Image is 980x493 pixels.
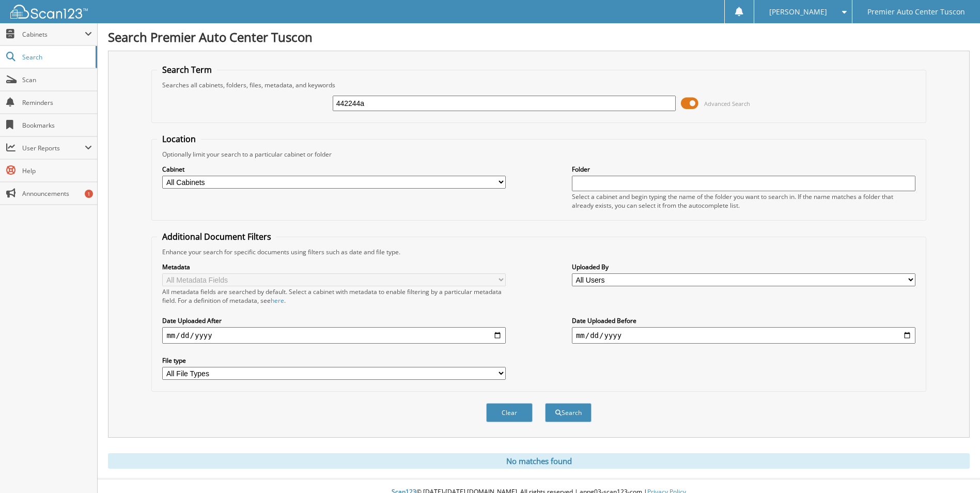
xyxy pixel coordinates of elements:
span: Bookmarks [22,121,92,130]
div: No matches found [108,453,970,469]
h1: Search Premier Auto Center Tuscon [108,28,970,45]
legend: Location [157,133,201,145]
label: Uploaded By [572,263,915,271]
span: Cabinets [22,30,85,39]
div: Select a cabinet and begin typing the name of the folder you want to search in. If the name match... [572,192,915,210]
div: All metadata fields are searched by default. Select a cabinet with metadata to enable filtering b... [162,287,506,305]
span: User Reports [22,144,85,152]
a: here [271,296,284,305]
label: Metadata [162,263,506,271]
span: Help [22,166,92,175]
span: Search [22,53,90,61]
span: Announcements [22,189,92,198]
div: 1 [85,190,93,198]
span: Premier Auto Center Tuscon [867,9,965,15]
label: Date Uploaded Before [572,316,915,325]
label: Cabinet [162,165,506,174]
div: Searches all cabinets, folders, files, metadata, and keywords [157,81,920,89]
span: Scan [22,75,92,84]
button: Clear [486,403,533,422]
span: Reminders [22,98,92,107]
img: scan123-logo-white.svg [10,5,88,19]
div: Optionally limit your search to a particular cabinet or folder [157,150,920,159]
button: Search [545,403,592,422]
label: Folder [572,165,915,174]
legend: Search Term [157,64,217,75]
div: Enhance your search for specific documents using filters such as date and file type. [157,248,920,256]
label: Date Uploaded After [162,316,506,325]
input: end [572,327,915,344]
label: File type [162,356,506,365]
span: [PERSON_NAME] [769,9,827,15]
span: Advanced Search [704,100,750,107]
input: start [162,327,506,344]
legend: Additional Document Filters [157,231,276,242]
